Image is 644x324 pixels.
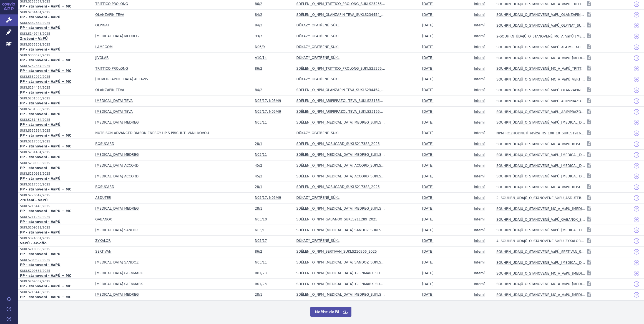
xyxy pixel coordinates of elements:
span: SOLIFENACIN ACCORD [95,174,139,178]
strong: PP - stanovení - VaPÚ [20,166,91,171]
span: [DATE] [422,207,434,210]
span: [DATE] [422,153,434,157]
a: [DATE] [422,183,434,191]
span: Interní [474,196,485,200]
a: [MEDICAL_DATA] ACCORD [95,173,139,180]
span: SUKLS332862/2025 [20,20,91,26]
a: SUKLS231550/2025 [20,107,91,112]
a: [DATE] [422,205,434,213]
a: [DEMOGRAPHIC_DATA] ACTAVIS [95,76,148,83]
a: SOUHRN_ÚDAJŮ_O_STANOVENÉ_VaPÚ_[MEDICAL_DATA] MEDREG_SUKLS231484_2025.pdf [496,119,585,126]
span: [DATE] [422,131,434,135]
strong: PP - stanovení - VaPÚ [20,90,91,96]
a: Interní [474,108,485,116]
a: SUKLS217388/2025 [20,182,91,187]
a: [DATE] [422,11,434,19]
a: Interní [474,140,485,148]
a: PP - stanovení - VaPÚ + MC [20,144,91,149]
span: 86/2 [255,67,262,71]
span: ARIPIPRAZOLE TEVA [95,110,133,114]
span: [DATE] [422,77,434,81]
span: [DATE] [422,56,434,60]
a: SDĚLENÍ_O_NPM_OLANZAPIN TEVA_SUKLS234454_2025 [296,86,385,94]
a: SUKLS270642/2025 [20,193,91,198]
a: SDĚLENÍ_O_NPM_[MEDICAL_DATA] MEDREG_SUKLS231484_2025 [296,119,385,127]
a: ASDUTER [95,194,111,202]
a: Interní [474,11,485,19]
a: SDĚLENÍ_O_NPM_TRITTICO_PROLONG_SUKLS252357_2025 [296,0,385,8]
span: 84/2 [255,13,262,17]
a: [DATE] [422,76,434,83]
a: SOUHRN_ÚDAJŮ_O_STANOVENÉ_MC_A_VaPÚ_[MEDICAL_DATA]_[MEDICAL_DATA] SANDOZ_SUKLS208824_2024.pdf [496,54,585,62]
a: [DATE] [422,119,434,127]
a: SOUHRN_UDAJU_O_STANOVENE_VaPU_OLANZAPIN_TEVA_SUKLS234454_2025.pdf [496,11,585,19]
span: OLANZAPIN TEVA [95,88,124,92]
a: Interní [474,173,485,180]
a: PP - stanovení - VaPÚ + MC [20,79,91,85]
span: 84/2 [255,23,262,27]
a: SUKLS332970/2025 [20,74,91,79]
a: 45/2 [255,173,262,180]
a: SDĚLENÍ_O_NPM_ARIPIPRAZOL TEVA_SUKLS231550_2025 [296,97,385,105]
a: SOUHRN_ÚDAJŮ_O_STANOVENÉ_MC_A_VaPÚ_VERTIMED_SUKLS69785_2024.pdf [496,76,585,83]
span: Interní [474,77,485,81]
a: Interní [474,32,485,40]
strong: SDĚLENÍ_O_NPM_ARIPIPRAZOL TEVA_SUKLS231550_2025 [296,109,385,115]
span: Interní [474,67,485,71]
a: [MEDICAL_DATA] MEDREG [95,32,139,40]
span: [DATE] [422,23,434,27]
a: PP - stanovení - VaPÚ + MC [20,69,91,74]
strong: SDĚLENÍ_O_NPM_ARIPIPRAZOL TEVA_SUKLS231550_2025 [296,98,385,104]
a: [DATE] [422,0,434,8]
a: SDĚLENÍ_O_NPM_[MEDICAL_DATA] MEDREG_SUKLS215448_2025 [296,205,385,213]
span: Interní [474,207,485,210]
span: 86/2 [255,2,262,6]
span: N03/11 [255,153,267,157]
span: Interní [474,45,485,49]
a: [DATE] [422,129,434,137]
a: [DATE] [422,43,434,51]
a: SDĚLENÍ_O_NPM_[MEDICAL_DATA] ACCORD_SUKLS230956_2025 [296,162,385,170]
strong: PP - stanovení - VaPÚ + MC [20,209,91,214]
strong: DŮKAZY_OPATŘENÉ_SÚKL [296,77,339,82]
strong: DŮKAZY_OPATŘENÉ_SÚKL [296,34,339,39]
a: SOUHRN_ÚDAJŮ_O_STANOVENÉ_MC_A_VaPÚ_ROSUCARD_SUKLS217388_2025.pdf [496,140,585,148]
a: SUKLS231484/2025 [20,150,91,155]
a: OLANZAPIN TEVA [95,86,124,94]
a: 84/2 [255,22,262,29]
a: SUKLS149743/2025 [20,31,91,36]
span: Interní [474,34,485,38]
a: SUKLS234454/2025 [20,85,91,90]
a: SDĚLENÍ_O_NPM_[MEDICAL_DATA] ACCORD_SUKLS230956_2025 [296,173,385,180]
a: Zrušení - VaPÚ [20,198,91,203]
a: JIVOLAR [95,54,109,62]
a: PP - stanovení - VaPÚ [20,176,91,182]
a: PP - stanovení - VaPÚ + MC [20,187,91,192]
a: Interní [474,194,485,202]
a: SUKLS230956/2025 [20,171,91,176]
a: SOUHRN_ÚDAJŮ_O_STANOVENÉ_VaPÚ_ARIPIPRAZOL TEVA_SUKLS231550_2025.pdf [496,97,585,105]
a: SUKLS217388/2025 [20,139,91,144]
span: 45/2 [255,164,262,167]
a: Interní [474,129,485,137]
span: SUKLS234454/2025 [20,10,91,15]
a: PP - stanovení - VaPÚ [20,47,91,52]
a: PP - stanovení - VaPÚ + MC [20,133,91,139]
a: SUKLS332664/2025 [20,128,91,133]
a: [DATE] [422,97,434,105]
a: TRITTICO PROLONG [95,0,128,8]
a: SDĚLENÍ_O_NPM_ROSUCARD_SUKLS217388_2025 [296,140,380,148]
a: SUKLS230956/2025 [20,160,91,166]
a: 86/2 [255,65,262,73]
a: SOUHRN_UDAJU_O_STANOVENE_VaPU_ARIPIPRAZOL_TEVA_SUKLS231550_2025.pdf [496,108,585,116]
a: N05/17, N05/49 [255,97,281,105]
span: ATORVASTATIN MEDREG [95,207,139,210]
span: [DATE] [422,120,434,124]
a: SUKLS333525/2025 [20,53,91,58]
span: Interní [474,164,485,167]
